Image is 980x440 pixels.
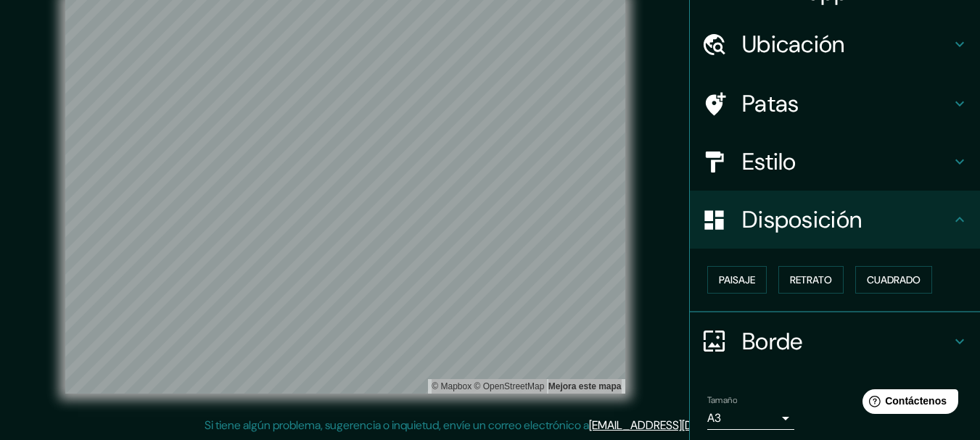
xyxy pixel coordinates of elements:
div: Borde [690,312,980,370]
font: Si tiene algún problema, sugerencia o inquietud, envíe un correo electrónico a [205,418,589,433]
font: Disposición [742,204,862,235]
font: Patas [742,88,799,119]
div: Estilo [690,133,980,191]
font: Estilo [742,146,796,177]
div: Patas [690,75,980,133]
button: Paisaje [707,266,767,294]
font: Cuadrado [867,273,921,286]
div: Ubicación [690,15,980,73]
font: Ubicación [742,29,845,59]
a: [EMAIL_ADDRESS][DOMAIN_NAME] [589,418,768,433]
font: © Mapbox [432,381,472,391]
button: Cuadrado [855,266,932,294]
div: A3 [707,407,794,430]
a: Mapa de calles abierto [474,381,545,391]
font: Paisaje [719,273,755,286]
font: A3 [707,410,721,426]
a: Mapbox [432,381,472,391]
font: Mejora este mapa [548,381,622,391]
font: Retrato [790,273,832,286]
div: Disposición [690,191,980,249]
font: © OpenStreetMap [474,381,545,391]
font: Tamaño [707,394,737,406]
font: Borde [742,326,803,357]
button: Retrato [778,266,844,294]
iframe: Lanzador de widgets de ayuda [851,383,964,424]
a: Map feedback [548,381,622,391]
